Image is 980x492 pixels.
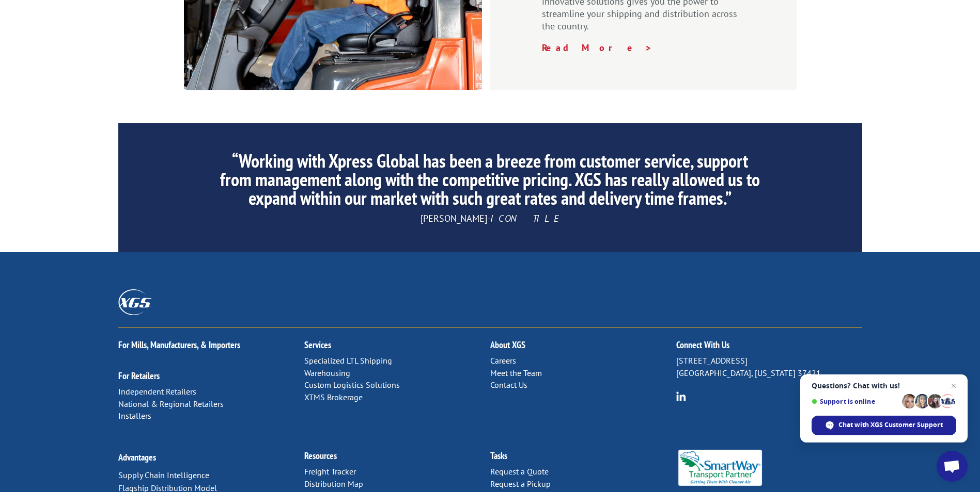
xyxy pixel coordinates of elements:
[421,212,487,224] span: [PERSON_NAME]
[490,380,527,390] a: Contact Us
[118,411,151,421] a: Installers
[490,466,549,477] a: Request a Quote
[118,386,196,397] a: Independent Retailers
[490,451,676,466] h2: Tasks
[490,368,542,378] a: Meet the Team
[118,370,160,382] a: For Retailers
[542,42,652,54] a: Read More >
[118,339,240,351] a: For Mills, Manufacturers, & Importers
[118,399,224,409] a: National & Regional Retailers
[304,466,356,477] a: Freight Tracker
[490,355,516,366] a: Careers
[304,450,337,462] a: Resources
[215,152,765,212] h2: “Working with Xpress Global has been a breeze from customer service, support from management alon...
[304,339,331,351] a: Services
[487,212,490,224] span: -
[812,382,956,390] span: Questions? Chat with us!
[947,380,960,392] span: Close chat
[490,339,525,351] a: About XGS
[676,355,862,380] p: [STREET_ADDRESS] [GEOGRAPHIC_DATA], [US_STATE] 37421
[838,420,943,430] span: Chat with XGS Customer Support
[812,398,898,405] span: Support is online
[676,340,862,355] h2: Connect With Us
[118,289,151,315] img: XGS_Logos_ALL_2024_All_White
[304,479,363,489] a: Distribution Map
[676,450,765,486] img: Smartway_Logo
[490,479,551,489] a: Request a Pickup
[304,368,350,378] a: Warehousing
[937,451,968,482] div: Open chat
[304,392,363,402] a: XTMS Brokerage
[676,391,686,401] img: group-6
[304,355,392,366] a: Specialized LTL Shipping
[812,416,956,435] div: Chat with XGS Customer Support
[118,451,156,463] a: Advantages
[490,212,560,224] span: ICON TILE
[304,380,400,390] a: Custom Logistics Solutions
[118,470,209,480] a: Supply Chain Intelligence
